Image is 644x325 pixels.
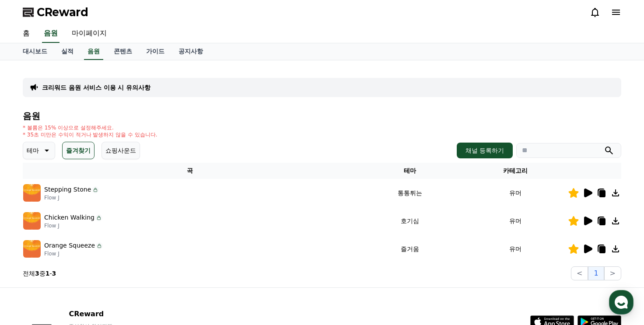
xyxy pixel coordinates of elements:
a: 크리워드 음원 서비스 이용 시 유의사항 [42,83,150,92]
p: CReward [69,309,175,319]
p: Chicken Walking [44,213,94,222]
button: 채널 등록하기 [457,143,513,158]
a: 음원 [42,24,59,43]
th: 테마 [357,163,462,179]
th: 곡 [23,163,357,179]
img: music [23,184,41,202]
p: Flow J [44,194,99,201]
a: 가이드 [139,43,171,60]
p: Stepping Stone [44,185,91,194]
td: 즐거움 [357,235,462,263]
td: 유머 [462,235,568,263]
img: music [23,212,41,230]
p: * 35초 미만은 수익이 적거나 발생하지 않을 수 있습니다. [23,131,157,138]
span: CReward [37,5,88,19]
a: 콘텐츠 [107,43,139,60]
p: Orange Squeeze [44,241,95,250]
p: Flow J [44,250,103,257]
th: 카테고리 [462,163,568,179]
p: 전체 중 - [23,269,56,278]
button: 테마 [23,142,55,159]
p: Flow J [44,222,102,229]
a: 공지사항 [171,43,210,60]
img: music [23,240,41,258]
a: 홈 [16,24,37,43]
a: 마이페이지 [65,24,114,43]
a: 실적 [54,43,80,60]
button: 즐겨찾기 [62,142,94,159]
p: * 볼륨은 15% 이상으로 설정해주세요. [23,124,157,131]
strong: 3 [52,270,56,277]
button: 1 [588,266,604,280]
td: 유머 [462,207,568,235]
h4: 음원 [23,111,621,121]
a: 음원 [84,43,103,60]
strong: 1 [45,270,50,277]
td: 호기심 [357,207,462,235]
a: 대시보드 [16,43,54,60]
button: < [571,266,588,280]
button: > [604,266,621,280]
td: 유머 [462,179,568,207]
button: 쇼핑사운드 [101,142,140,159]
strong: 3 [35,270,39,277]
a: CReward [23,5,88,19]
td: 통통튀는 [357,179,462,207]
p: 테마 [27,144,39,157]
